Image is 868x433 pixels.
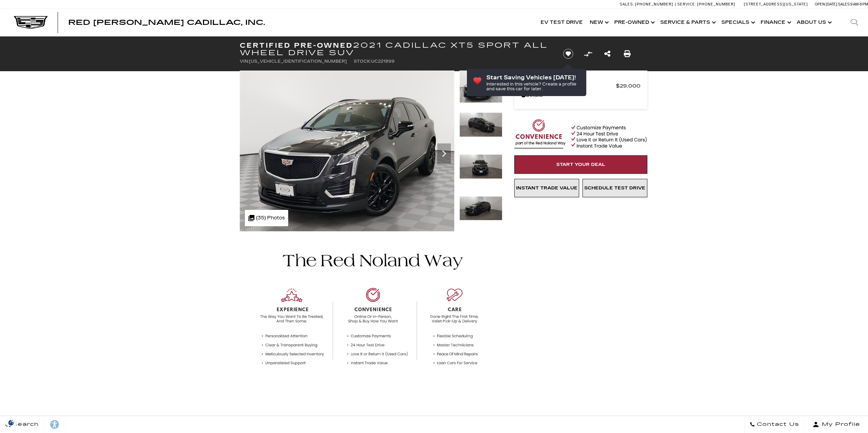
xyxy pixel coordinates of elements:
[755,420,799,429] span: Contact Us
[815,2,837,6] span: Open [DATE]
[744,416,805,433] a: Contact Us
[718,9,757,36] a: Specials
[583,179,647,197] a: Schedule Test Drive
[240,42,552,57] h1: 2021 Cadillac XT5 Sport All Wheel Drive SUV
[521,81,641,91] a: Red [PERSON_NAME] $29,000
[757,9,793,36] a: Finance
[249,59,347,64] span: [US_VEHICLE_IDENTIFICATION_NUMBER]
[514,179,579,197] a: Instant Trade Value
[556,162,605,167] span: Start Your Deal
[245,210,288,226] div: (35) Photos
[459,196,502,221] img: Certified Used 2021 Stellar Black Metallic Cadillac Sport image 4
[584,185,645,191] span: Schedule Test Drive
[620,2,634,6] span: Sales:
[68,19,265,26] a: Red [PERSON_NAME] Cadillac, Inc.
[744,2,808,6] a: [STREET_ADDRESS][US_STATE]
[459,71,502,103] img: Certified Used 2021 Stellar Black Metallic Cadillac Sport image 1
[459,154,502,179] img: Certified Used 2021 Stellar Black Metallic Cadillac Sport image 3
[805,416,868,433] button: Open user profile menu
[521,81,616,91] span: Red [PERSON_NAME]
[620,2,675,6] a: Sales: [PHONE_NUMBER]
[437,143,451,164] div: Next
[583,49,593,59] button: Compare Vehicle
[354,59,371,64] span: Stock:
[657,9,718,36] a: Service & Parts
[240,41,353,49] strong: Certified Pre-Owned
[697,2,735,6] span: [PHONE_NUMBER]
[371,59,395,64] span: UC221899
[514,155,647,174] a: Start Your Deal
[635,2,673,6] span: [PHONE_NUMBER]
[3,419,19,426] section: Click to Open Cookie Consent Modal
[624,49,631,59] a: Print this Certified Pre-Owned 2021 Cadillac XT5 Sport All Wheel Drive SUV
[611,9,657,36] a: Pre-Owned
[675,2,737,6] a: Service: [PHONE_NUMBER]
[561,48,576,59] button: Save vehicle
[459,112,502,137] img: Certified Used 2021 Stellar Black Metallic Cadillac Sport image 2
[616,81,641,91] span: $29,000
[240,59,249,64] span: VIN:
[586,9,611,36] a: New
[521,91,641,100] a: Details
[838,2,850,6] span: Sales:
[3,419,19,426] img: Opt-Out Icon
[516,185,577,191] span: Instant Trade Value
[14,16,48,29] img: Cadillac Dark Logo with Cadillac White Text
[604,49,610,59] a: Share this Certified Pre-Owned 2021 Cadillac XT5 Sport All Wheel Drive SUV
[793,9,834,36] a: About Us
[240,71,454,231] img: Certified Used 2021 Stellar Black Metallic Cadillac Sport image 1
[819,420,860,429] span: My Profile
[11,420,39,429] span: Search
[537,9,586,36] a: EV Test Drive
[850,2,868,6] span: 9 AM-6 PM
[68,18,265,27] span: Red [PERSON_NAME] Cadillac, Inc.
[677,2,696,6] span: Service:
